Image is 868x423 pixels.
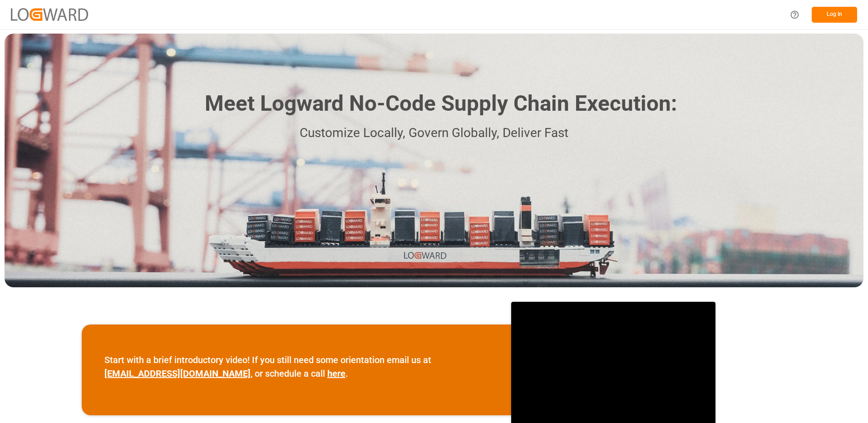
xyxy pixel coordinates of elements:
p: Customize Locally, Govern Globally, Deliver Fast [191,123,677,143]
button: Help Center [784,5,805,25]
img: Logward_new_orange.png [11,8,88,20]
button: Log In [812,7,857,23]
a: [EMAIL_ADDRESS][DOMAIN_NAME] [104,368,251,379]
a: here [327,368,345,379]
p: Start with a brief introductory video! If you still need some orientation email us at , or schedu... [104,353,488,380]
h1: Meet Logward No-Code Supply Chain Execution: [205,88,677,120]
